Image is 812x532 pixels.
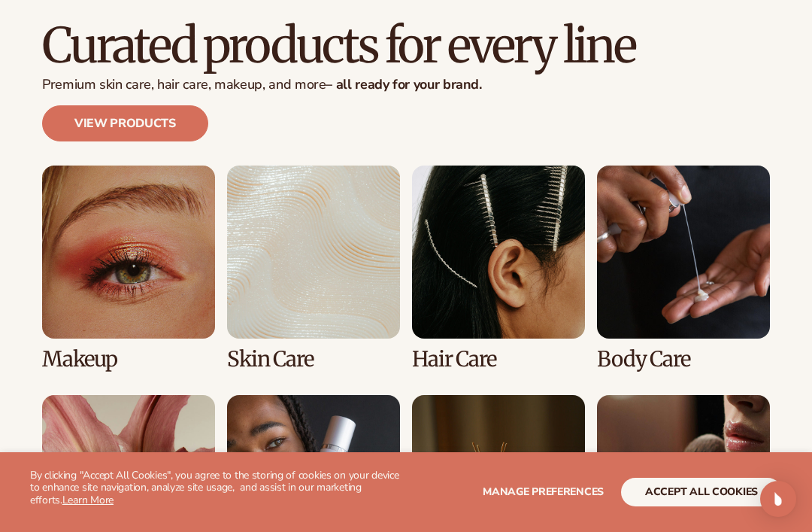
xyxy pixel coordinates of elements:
h3: Makeup [42,348,215,371]
span: Manage preferences [483,485,604,499]
h3: Body Care [597,348,770,371]
h3: Skin Care [227,348,400,371]
p: Premium skin care, hair care, makeup, and more [42,77,635,93]
div: 1 / 8 [42,166,215,371]
h2: Curated products for every line [42,20,635,71]
div: Open Intercom Messenger [760,481,796,517]
a: Learn More [62,493,114,507]
div: 2 / 8 [227,166,400,371]
p: By clicking "Accept All Cookies", you agree to the storing of cookies on your device to enhance s... [30,470,406,507]
button: Manage preferences [483,478,604,506]
h3: Hair Care [412,348,585,371]
div: 3 / 8 [412,166,585,371]
div: 4 / 8 [597,166,770,371]
a: View products [42,105,208,141]
strong: – all ready for your brand. [326,75,481,93]
button: accept all cookies [621,478,782,506]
